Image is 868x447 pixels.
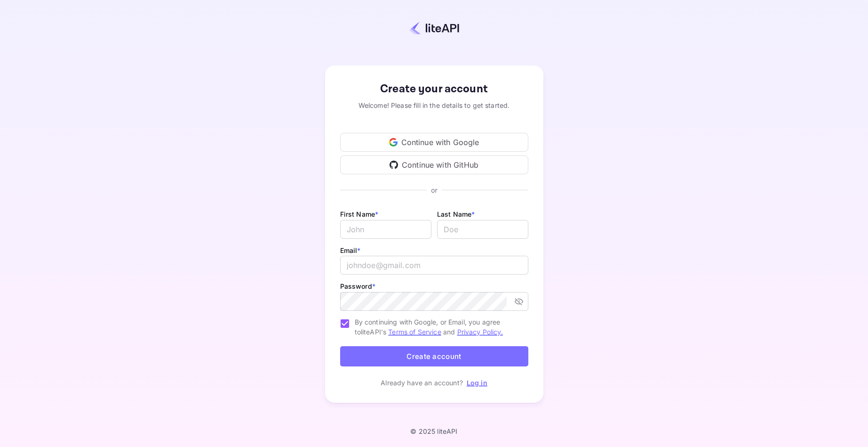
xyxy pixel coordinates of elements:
a: Terms of Service [388,328,441,336]
input: Doe [437,220,528,239]
input: John [340,220,431,239]
div: Welcome! Please fill in the details to get started. [340,100,528,110]
label: Last Name [437,210,475,218]
div: Create your account [340,81,528,98]
label: Email [340,246,361,254]
button: toggle password visibility [510,293,527,310]
img: liteapi [409,21,459,35]
p: Already have an account? [381,378,463,388]
a: Log in [467,379,487,387]
div: Continue with GitHub [340,155,528,174]
input: johndoe@gmail.com [340,256,528,275]
span: By continuing with Google, or Email, you agree to liteAPI's and [355,317,521,337]
a: Privacy Policy. [457,328,503,336]
p: © 2025 liteAPI [410,427,457,435]
label: Password [340,282,375,290]
div: Continue with Google [340,133,528,152]
label: First Name [340,210,379,218]
button: Create account [340,346,528,366]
